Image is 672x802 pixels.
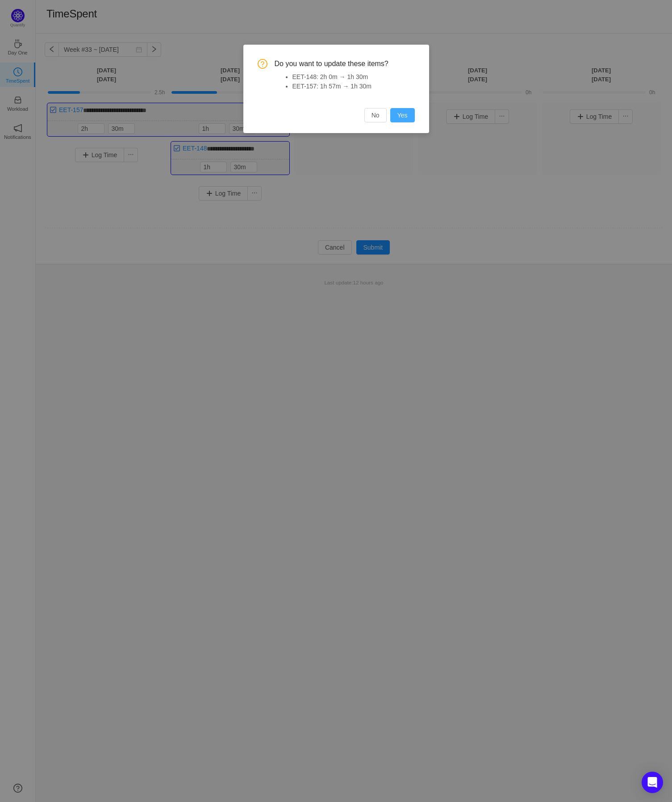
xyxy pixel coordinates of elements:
i: icon: question-circle [258,59,267,69]
button: No [364,108,387,122]
div: Open Intercom Messenger [642,772,663,793]
li: EET-148: 2h 0m → 1h 30m [292,72,415,82]
span: Do you want to update these items? [275,59,415,69]
li: EET-157: 1h 57m → 1h 30m [292,82,415,91]
button: Yes [390,108,415,122]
